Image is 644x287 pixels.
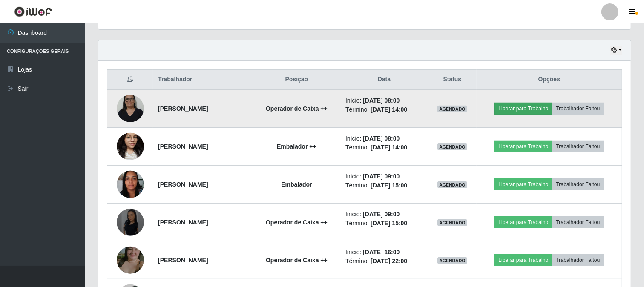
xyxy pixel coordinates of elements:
li: Início: [345,172,423,181]
span: AGENDADO [437,181,467,188]
span: AGENDADO [437,143,467,150]
li: Início: [345,96,423,105]
button: Liberar para Trabalho [494,254,552,266]
button: Trabalhador Faltou [552,141,604,152]
strong: [PERSON_NAME] [158,181,208,188]
span: AGENDADO [437,257,467,264]
img: 1756729068412.jpeg [117,90,144,126]
th: Opções [477,70,622,90]
strong: [PERSON_NAME] [158,219,208,226]
li: Início: [345,248,423,257]
button: Liberar para Trabalho [494,103,552,115]
time: [DATE] 16:00 [363,249,400,255]
li: Início: [345,134,423,143]
time: [DATE] 08:00 [363,97,400,104]
img: CoreUI Logo [14,6,52,17]
button: Trabalhador Faltou [552,254,604,266]
button: Trabalhador Faltou [552,103,604,115]
img: 1737811794614.jpeg [117,236,144,284]
th: Trabalhador [153,70,253,90]
img: 1729691026588.jpeg [117,128,144,164]
time: [DATE] 15:00 [371,182,407,189]
strong: [PERSON_NAME] [158,257,208,264]
li: Término: [345,257,423,266]
button: Liberar para Trabalho [494,178,552,190]
li: Término: [345,143,423,152]
button: Trabalhador Faltou [552,216,604,228]
time: [DATE] 15:00 [371,220,407,227]
strong: Embalador ++ [277,143,316,150]
span: AGENDADO [437,219,467,226]
th: Posição [253,70,340,90]
li: Término: [345,181,423,190]
button: Liberar para Trabalho [494,216,552,228]
strong: Operador de Caixa ++ [266,219,328,226]
th: Status [428,70,477,90]
time: [DATE] 22:00 [371,258,407,264]
span: AGENDADO [437,106,467,112]
time: [DATE] 09:00 [363,211,400,218]
li: Início: [345,210,423,219]
img: 1753889006252.jpeg [117,209,144,236]
button: Liberar para Trabalho [494,141,552,152]
th: Data [340,70,428,90]
strong: Embalador [281,181,312,188]
time: [DATE] 08:00 [363,135,400,142]
li: Término: [345,105,423,114]
strong: Operador de Caixa ++ [266,257,328,264]
time: [DATE] 14:00 [371,144,407,151]
strong: [PERSON_NAME] [158,105,208,112]
img: 1751659214468.jpeg [117,166,144,202]
time: [DATE] 09:00 [363,173,400,180]
button: Trabalhador Faltou [552,178,604,190]
time: [DATE] 14:00 [371,106,407,113]
strong: Operador de Caixa ++ [266,105,328,112]
strong: [PERSON_NAME] [158,143,208,150]
li: Término: [345,219,423,228]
